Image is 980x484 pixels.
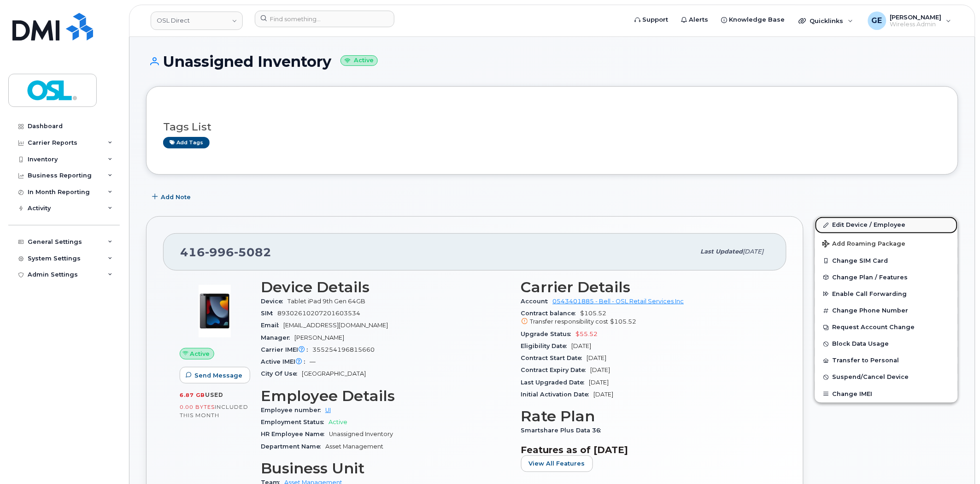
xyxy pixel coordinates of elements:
span: Unassigned Inventory [329,431,393,437]
span: Suspend/Cancel Device [833,374,909,381]
button: Suspend/Cancel Device [815,369,958,385]
span: Last Upgraded Date [521,379,589,386]
span: Change Plan / Features [833,274,908,281]
a: Edit Device / Employee [815,217,958,233]
h3: Features as of [DATE] [521,444,770,455]
a: 0543401885 - Bell - OSL Retail Services Inc [553,298,684,305]
span: View All Features [529,459,585,468]
span: 5082 [234,245,271,259]
span: Send Message [194,371,242,380]
h3: Business Unit [261,460,510,477]
span: 89302610207201603534 [277,310,360,317]
span: Active IMEI [261,358,310,365]
h3: Tags List [163,121,941,133]
span: Contract Start Date [521,354,587,361]
span: 0.00 Bytes [180,404,215,410]
button: Add Roaming Package [815,234,958,253]
span: Department Name [261,443,325,450]
span: — [310,358,316,365]
span: [DATE] [572,342,592,349]
h3: Device Details [261,279,510,295]
span: Add Roaming Package [822,240,906,249]
span: Asset Management [325,443,383,450]
span: 416 [180,245,271,259]
span: Last updated [701,248,743,255]
span: [DATE] [587,354,607,361]
button: Add Note [146,189,199,205]
span: [GEOGRAPHIC_DATA] [302,370,366,377]
button: Change SIM Card [815,253,958,269]
span: Device [261,298,288,305]
span: Eligibility Date [521,342,572,349]
a: Add tags [163,137,210,148]
span: Initial Activation Date [521,391,594,398]
span: 355254196815660 [312,346,375,353]
span: included this month [180,403,248,419]
span: Enable Call Forwarding [833,290,907,297]
span: Smartshare Plus Data 36 [521,427,606,434]
span: used [205,391,223,398]
a: UI [325,407,331,413]
span: Tablet iPad 9th Gen 64GB [288,298,365,305]
span: $55.52 [576,331,598,337]
span: HR Employee Name [261,431,329,437]
span: Add Note [161,193,191,201]
h3: Employee Details [261,388,510,404]
span: Upgrade Status [521,331,576,337]
span: [DATE] [589,379,609,386]
span: [PERSON_NAME] [294,334,344,341]
span: $105.52 [521,310,770,326]
span: Contract Expiry Date [521,366,591,373]
span: [DATE] [743,248,764,255]
span: Email [261,322,283,329]
span: [DATE] [594,391,614,398]
span: Active [190,349,210,358]
button: Change Plan / Features [815,269,958,286]
span: 6.87 GB [180,392,205,398]
button: Transfer to Personal [815,352,958,369]
button: Change Phone Number [815,302,958,319]
span: $105.52 [610,318,637,325]
span: Manager [261,334,294,341]
h3: Carrier Details [521,279,770,295]
button: Request Account Change [815,319,958,336]
span: [EMAIL_ADDRESS][DOMAIN_NAME] [283,322,388,329]
span: Employee number [261,407,325,413]
small: Active [340,55,378,66]
span: Account [521,298,553,305]
span: City Of Use [261,370,302,377]
button: View All Features [521,455,593,472]
span: 996 [205,245,234,259]
span: Active [329,419,347,425]
img: image20231002-3703462-c5m3jd.jpeg [187,283,242,339]
span: Employment Status [261,419,329,425]
button: Send Message [180,367,250,384]
span: Carrier IMEI [261,346,312,353]
button: Block Data Usage [815,336,958,352]
span: SIM [261,310,277,317]
button: Change IMEI [815,386,958,402]
h1: Unassigned Inventory [146,53,958,70]
h3: Rate Plan [521,408,770,425]
span: Transfer responsibility cost [530,318,609,325]
span: Contract balance [521,310,581,317]
span: [DATE] [591,366,610,373]
button: Enable Call Forwarding [815,286,958,302]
